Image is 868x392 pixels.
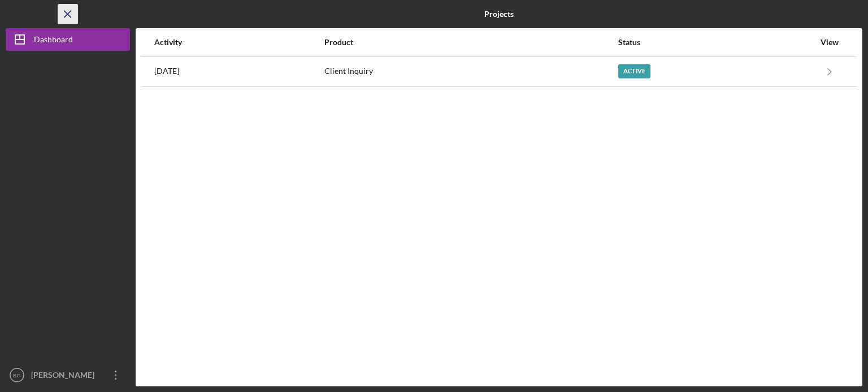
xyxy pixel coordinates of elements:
[34,28,73,54] div: Dashboard
[6,28,130,51] button: Dashboard
[815,38,844,47] div: View
[154,38,323,47] div: Activity
[13,372,21,378] text: BG
[6,364,130,386] button: BG[PERSON_NAME]
[324,58,617,86] div: Client Inquiry
[154,67,179,76] time: 2025-10-08 20:29
[618,64,650,78] div: Active
[324,38,617,47] div: Product
[618,38,814,47] div: Status
[28,364,102,389] div: [PERSON_NAME]
[484,10,514,19] b: Projects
